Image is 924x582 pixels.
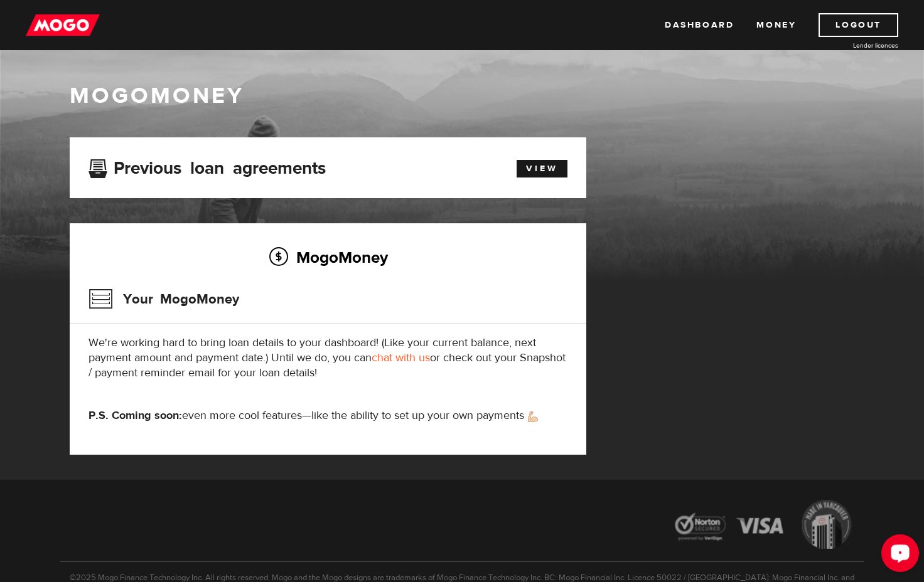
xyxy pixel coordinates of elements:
[663,490,864,561] img: legal-icons-92a2ffecb4d32d839781d1b4e4802d7b.png
[89,336,567,381] p: We're working hard to bring loan details to your dashboard! (Like your current balance, next paym...
[517,160,567,177] a: View
[665,13,734,37] a: Dashboard
[871,529,924,582] iframe: LiveChat chat widget
[372,351,430,365] a: chat with us
[26,13,100,37] img: mogo_logo-11ee424be714fa7cbb0f0f49df9e16ec.png
[89,408,567,423] p: even more cool features—like the ability to set up your own payments
[70,83,854,109] h1: MogoMoney
[89,283,239,315] h3: Your MogoMoney
[528,411,538,422] img: strong arm emoji
[89,158,326,174] h3: Previous loan agreements
[819,13,898,37] a: Logout
[89,408,182,423] strong: P.S. Coming soon:
[89,244,567,270] h2: MogoMoney
[804,41,898,50] a: Lender licences
[756,13,796,37] a: Money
